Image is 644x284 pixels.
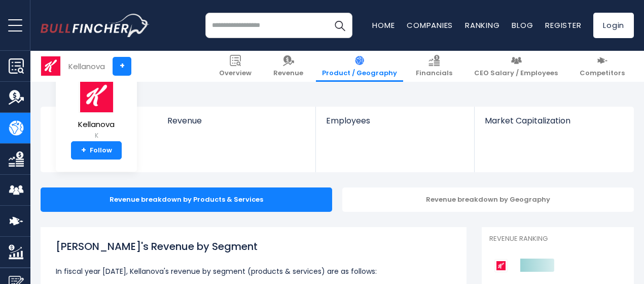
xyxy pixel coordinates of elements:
[81,146,86,155] strong: +
[71,141,122,160] a: +Follow
[545,20,581,30] a: Register
[68,60,105,72] div: Kellanova
[167,116,306,125] span: Revenue
[512,20,533,30] a: Blog
[56,239,451,254] h1: [PERSON_NAME]'s Revenue by Segment
[580,69,625,78] span: Competitors
[316,107,474,143] a: Employees
[342,187,634,212] div: Revenue breakdown by Geography
[157,107,316,143] a: Revenue
[219,69,252,78] span: Overview
[489,235,626,243] p: Revenue Ranking
[78,78,115,142] a: Kellanova K
[475,107,633,143] a: Market Capitalization
[410,51,458,82] a: Financials
[474,69,558,78] span: CEO Salary / Employees
[407,20,453,30] a: Companies
[468,51,564,82] a: CEO Salary / Employees
[56,265,451,277] p: In fiscal year [DATE], Kellanova's revenue by segment (products & services) are as follows:
[465,20,499,30] a: Ranking
[485,116,623,125] span: Market Capitalization
[593,13,634,38] a: Login
[78,131,115,140] small: K
[267,51,309,82] a: Revenue
[416,69,452,78] span: Financials
[326,116,463,125] span: Employees
[316,51,403,82] a: Product / Geography
[327,13,352,38] button: Search
[41,187,332,212] div: Revenue breakdown by Products & Services
[213,51,258,82] a: Overview
[79,79,114,113] img: K logo
[322,69,397,78] span: Product / Geography
[372,20,395,30] a: Home
[494,259,508,272] img: Kellanova competitors logo
[41,14,150,37] a: Go to homepage
[113,57,131,76] a: +
[273,69,303,78] span: Revenue
[41,14,150,37] img: bullfincher logo
[78,120,115,129] span: Kellanova
[574,51,631,82] a: Competitors
[41,56,60,76] img: K logo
